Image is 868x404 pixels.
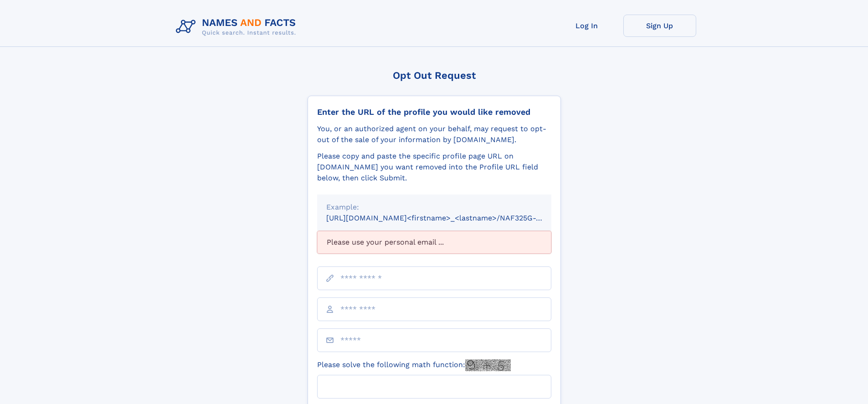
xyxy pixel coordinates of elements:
div: Opt Out Request [308,70,561,81]
label: Please solve the following math function: [317,359,511,371]
small: [URL][DOMAIN_NAME]<firstname>_<lastname>/NAF325G-xxxxxxxx [326,214,569,222]
a: Log In [550,15,623,37]
div: Example: [326,202,542,213]
img: Logo Names and Facts [172,15,303,39]
div: Please use your personal email ... [317,231,551,254]
div: Please copy and paste the specific profile page URL on [DOMAIN_NAME] you want removed into the Pr... [317,151,551,184]
div: Enter the URL of the profile you would like removed [317,107,551,117]
a: Sign Up [623,15,696,37]
div: You, or an authorized agent on your behalf, may request to opt-out of the sale of your informatio... [317,123,551,145]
